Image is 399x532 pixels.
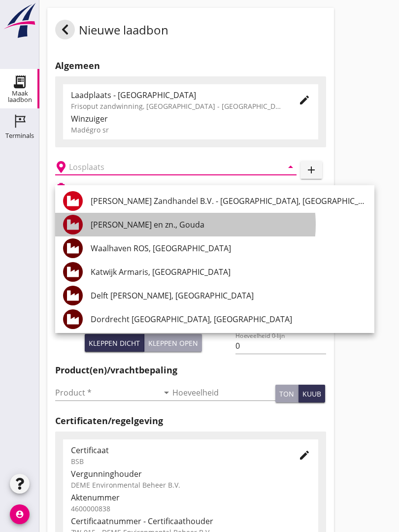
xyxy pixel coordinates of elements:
div: Terminals [5,133,34,139]
div: Certificaat [71,444,283,456]
div: Winzuiger [71,113,310,125]
div: kuub [302,389,321,399]
div: [PERSON_NAME] en zn., Gouda [91,219,366,231]
button: Kleppen open [144,334,202,352]
i: edit [299,449,310,461]
img: logo-small.a267ee39.svg [2,2,37,39]
div: Katwijk Armaris, [GEOGRAPHIC_DATA] [91,266,366,278]
div: Frisoput zandwinning, [GEOGRAPHIC_DATA] - [GEOGRAPHIC_DATA]. [71,101,283,111]
div: Waalhaven ROS, [GEOGRAPHIC_DATA] [91,242,366,254]
h2: Product(en)/vrachtbepaling [55,364,326,377]
div: [PERSON_NAME] Zandhandel B.V. - [GEOGRAPHIC_DATA], [GEOGRAPHIC_DATA] [91,195,366,207]
div: Nieuwe laadbon [55,20,168,43]
button: Kleppen dicht [85,334,144,352]
h2: Beladen vaartuig [71,183,121,192]
i: arrow_drop_down [285,161,297,173]
div: 4600000838 [71,503,310,514]
i: account_circle [10,504,30,524]
i: edit [299,94,310,106]
div: Delft [PERSON_NAME], [GEOGRAPHIC_DATA] [91,290,366,301]
div: Laadplaats - [GEOGRAPHIC_DATA] [71,89,283,101]
div: DEME Environmental Beheer B.V. [71,480,310,490]
input: Hoeveelheid 0-lijn [235,338,326,354]
input: Losplaats [69,159,269,175]
div: Vergunninghouder [71,468,310,480]
h2: Algemeen [55,59,326,72]
div: Kleppen open [148,338,198,348]
div: BSB [71,456,283,466]
div: ton [279,389,294,399]
h2: Certificaten/regelgeving [55,414,326,428]
div: Madégro sr [71,125,310,135]
button: kuub [299,385,325,402]
input: Product * [55,385,159,400]
input: Hoeveelheid [172,385,276,400]
div: Certificaatnummer - Certificaathouder [71,515,310,527]
i: arrow_drop_down [161,387,172,399]
div: Kleppen dicht [89,338,140,348]
div: Dordrecht [GEOGRAPHIC_DATA], [GEOGRAPHIC_DATA] [91,313,366,325]
i: add [305,164,317,176]
div: Aktenummer [71,492,310,503]
button: ton [275,385,299,402]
